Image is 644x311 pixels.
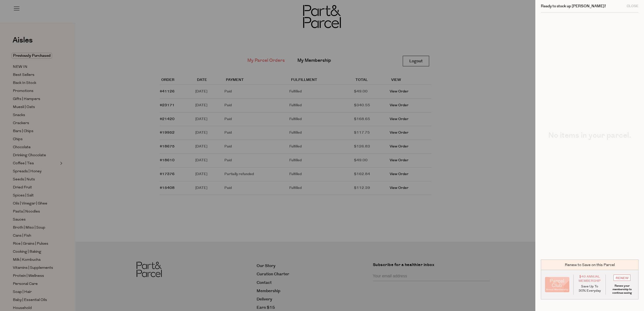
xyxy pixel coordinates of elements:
input: RENEW [614,275,630,281]
div: Close [627,5,638,8]
p: Save Up To 30% Everyday [577,284,602,293]
div: Renew to Save on this Parcel [541,260,638,270]
h2: Ready to stock up [PERSON_NAME]? [541,4,606,8]
span: $49 Annual Membership [577,275,602,283]
p: Renew your membership to continue saving [610,284,634,295]
h2: No items in your parcel. [541,132,638,139]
